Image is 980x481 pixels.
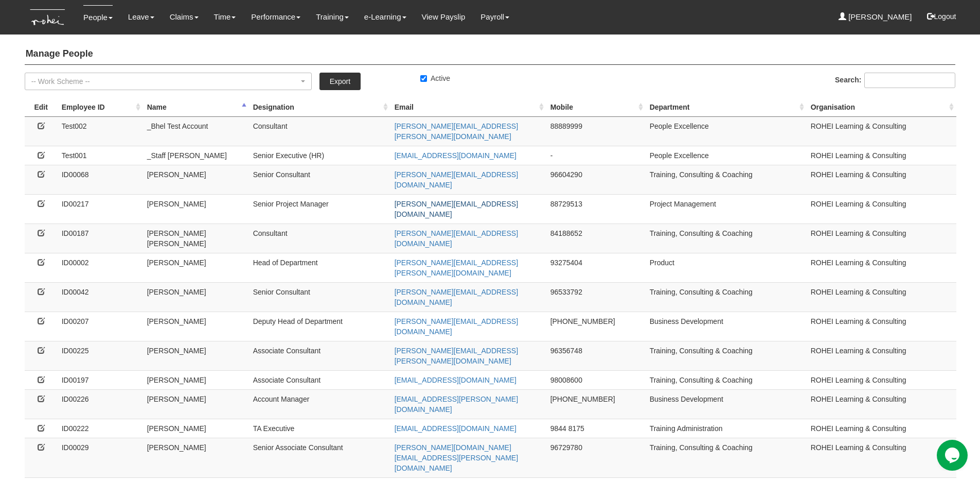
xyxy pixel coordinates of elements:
[807,438,956,477] td: ROHEI Learning & Consulting
[58,419,143,438] td: ID00222
[249,98,390,117] th: Designation : activate to sort column ascending
[249,312,390,341] td: Deputy Head of Department
[546,389,646,419] td: [PHONE_NUMBER]
[143,438,249,477] td: [PERSON_NAME]
[546,312,646,341] td: [PHONE_NUMBER]
[807,370,956,389] td: ROHEI Learning & Consulting
[646,224,807,253] td: Training, Consulting & Coaching
[58,146,143,165] td: Test001
[249,282,390,312] td: Senior Consultant
[807,98,956,117] th: Organisation : activate to sort column ascending
[546,282,646,312] td: 96533792
[58,194,143,224] td: ID00217
[395,288,518,306] a: [PERSON_NAME][EMAIL_ADDRESS][DOMAIN_NAME]
[395,151,516,160] a: [EMAIL_ADDRESS][DOMAIN_NAME]
[646,312,807,341] td: Business Development
[143,98,249,117] th: Name : activate to sort column descending
[395,122,518,141] a: [PERSON_NAME][EMAIL_ADDRESS][PERSON_NAME][DOMAIN_NAME]
[546,98,646,117] th: Mobile : activate to sort column ascending
[249,341,390,370] td: Associate Consultant
[58,98,143,117] th: Employee ID: activate to sort column ascending
[143,341,249,370] td: [PERSON_NAME]
[390,98,546,117] th: Email : activate to sort column ascending
[143,116,249,146] td: _Bhel Test Account
[251,5,300,29] a: Performance
[249,253,390,282] td: Head of Department
[128,5,154,29] a: Leave
[807,312,956,341] td: ROHEI Learning & Consulting
[807,341,956,370] td: ROHEI Learning & Consulting
[25,73,312,90] button: -- Work Scheme --
[143,370,249,389] td: [PERSON_NAME]
[143,419,249,438] td: [PERSON_NAME]
[546,146,646,165] td: -
[58,341,143,370] td: ID00225
[249,116,390,146] td: Consultant
[420,75,427,82] input: Active
[249,194,390,224] td: Senior Project Manager
[249,146,390,165] td: Senior Executive (HR)
[249,438,390,477] td: Senior Associate Consultant
[170,5,199,29] a: Claims
[395,443,518,472] a: [PERSON_NAME][DOMAIN_NAME][EMAIL_ADDRESS][PERSON_NAME][DOMAIN_NAME]
[646,370,807,389] td: Training, Consulting & Coaching
[395,317,518,336] a: [PERSON_NAME][EMAIL_ADDRESS][DOMAIN_NAME]
[807,419,956,438] td: ROHEI Learning & Consulting
[839,5,912,29] a: [PERSON_NAME]
[143,146,249,165] td: _Staff [PERSON_NAME]
[58,438,143,477] td: ID00029
[319,73,361,90] a: Export
[807,389,956,419] td: ROHEI Learning & Consulting
[364,5,406,29] a: e-Learning
[807,224,956,253] td: ROHEI Learning & Consulting
[249,224,390,253] td: Consultant
[807,116,956,146] td: ROHEI Learning & Consulting
[316,5,349,29] a: Training
[807,165,956,194] td: ROHEI Learning & Consulting
[395,395,518,414] a: [EMAIL_ADDRESS][PERSON_NAME][DOMAIN_NAME]
[395,376,516,384] a: [EMAIL_ADDRESS][DOMAIN_NAME]
[58,116,143,146] td: Test002
[646,194,807,224] td: Project Management
[58,370,143,389] td: ID00197
[864,73,955,88] input: Search:
[395,200,518,218] a: [PERSON_NAME][EMAIL_ADDRESS][DOMAIN_NAME]
[646,165,807,194] td: Training, Consulting & Coaching
[937,440,970,471] iframe: chat widget
[646,253,807,282] td: Product
[546,116,646,146] td: 88889999
[58,253,143,282] td: ID00002
[143,194,249,224] td: [PERSON_NAME]
[143,224,249,253] td: [PERSON_NAME] [PERSON_NAME]
[249,419,390,438] td: TA Executive
[546,419,646,438] td: 9844 8175
[249,389,390,419] td: Account Manager
[546,370,646,389] td: 98008600
[58,389,143,419] td: ID00226
[546,165,646,194] td: 96604290
[807,194,956,224] td: ROHEI Learning & Consulting
[395,347,518,365] a: [PERSON_NAME][EMAIL_ADDRESS][PERSON_NAME][DOMAIN_NAME]
[58,224,143,253] td: ID00187
[546,438,646,477] td: 96729780
[480,5,509,29] a: Payroll
[646,419,807,438] td: Training Administration
[395,259,518,277] a: [PERSON_NAME][EMAIL_ADDRESS][PERSON_NAME][DOMAIN_NAME]
[920,4,964,29] button: Logout
[420,73,450,83] label: Active
[143,282,249,312] td: [PERSON_NAME]
[646,146,807,165] td: People Excellence
[646,341,807,370] td: Training, Consulting & Coaching
[143,389,249,419] td: [PERSON_NAME]
[25,98,58,117] th: Edit
[249,165,390,194] td: Senior Consultant
[546,253,646,282] td: 93275404
[143,253,249,282] td: [PERSON_NAME]
[58,165,143,194] td: ID00068
[249,370,390,389] td: Associate Consultant
[143,165,249,194] td: [PERSON_NAME]
[395,170,518,189] a: [PERSON_NAME][EMAIL_ADDRESS][DOMAIN_NAME]
[807,253,956,282] td: ROHEI Learning & Consulting
[807,282,956,312] td: ROHEI Learning & Consulting
[546,341,646,370] td: 96356748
